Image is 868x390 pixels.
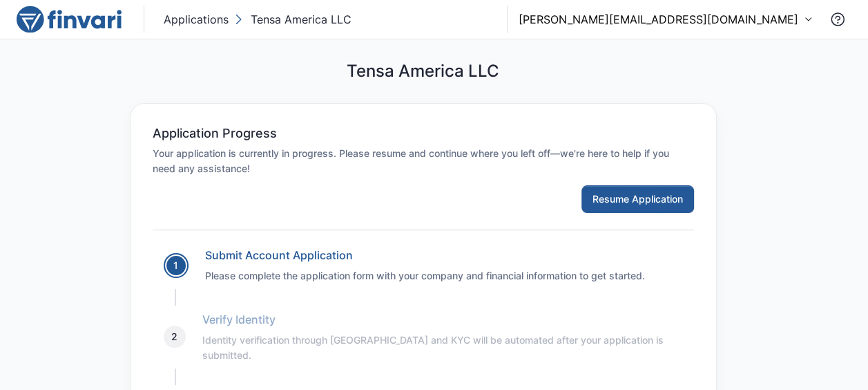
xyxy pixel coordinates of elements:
div: 1 [165,254,187,277]
img: logo [17,6,122,33]
button: Contact Support [824,6,851,33]
p: Applications [164,11,229,28]
a: Submit Account Application [205,248,353,262]
button: [PERSON_NAME][EMAIL_ADDRESS][DOMAIN_NAME] [519,11,813,28]
button: Resume Application [581,185,694,213]
p: [PERSON_NAME][EMAIL_ADDRESS][DOMAIN_NAME] [519,11,798,28]
h5: Tensa America LLC [347,62,499,82]
h6: Please complete the application form with your company and financial information to get started. [205,268,683,284]
button: Tensa America LLC [231,8,354,30]
div: 2 [164,326,186,348]
button: Applications [161,8,231,30]
p: Tensa America LLC [251,11,351,28]
h6: Your application is currently in progress. Please resume and continue where you left off—we're he... [153,146,694,176]
h6: Application Progress [153,126,277,141]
